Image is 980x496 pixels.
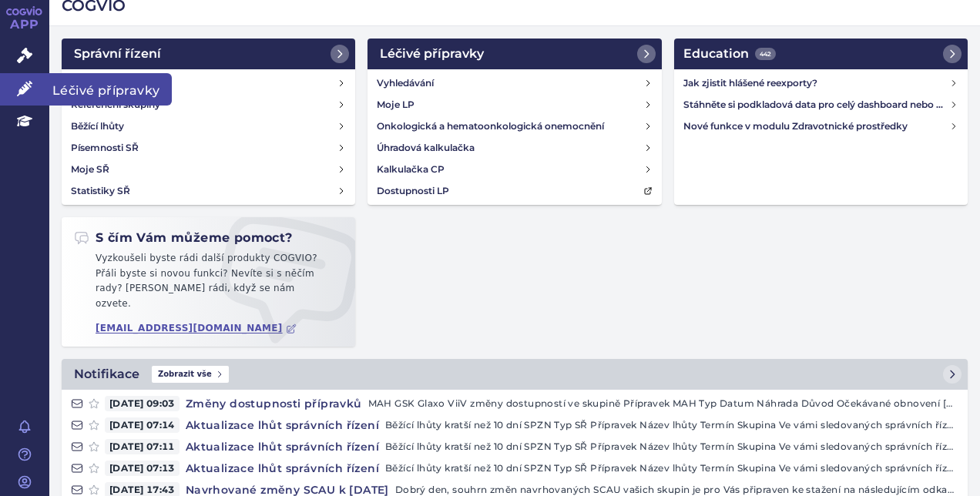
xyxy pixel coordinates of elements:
h4: Moje LP [377,97,414,112]
a: Kalkulačka CP [371,159,658,180]
h4: Moje SŘ [71,162,109,177]
h4: Stáhněte si podkladová data pro celý dashboard nebo obrázek grafu v COGVIO App modulu Analytics [683,97,950,112]
h4: Kalkulačka CP [377,162,445,177]
p: Vyzkoušeli byste rádi další produkty COGVIO? Přáli byste si novou funkci? Nevíte si s něčím rady?... [74,251,343,317]
a: Statistiky SŘ [65,180,352,202]
h2: S čím Vám můžeme pomoct? [74,230,293,246]
a: Nové funkce v modulu Zdravotnické prostředky [677,116,965,137]
a: Léčivé přípravky [367,39,661,69]
span: [DATE] 07:11 [105,439,180,454]
h4: Jak zjistit hlášené reexporty? [683,75,950,91]
a: Vyhledávání [65,72,352,94]
p: Běžící lhůty kratší než 10 dní SPZN Typ SŘ Přípravek Název lhůty Termín Skupina Ve vámi sledovaný... [385,439,958,454]
a: Správní řízení [62,39,355,69]
a: Písemnosti SŘ [65,137,352,159]
h4: Úhradová kalkulačka [377,140,475,156]
h4: Dostupnosti LP [377,183,449,199]
h2: Education [683,45,776,63]
p: MAH GSK Glaxo ViiV změny dostupností ve skupině Přípravek MAH Typ Datum Náhrada Důvod Očekávané o... [368,396,958,411]
h4: Vyhledávání [377,75,434,91]
span: [DATE] 07:13 [105,461,180,476]
h4: Statistiky SŘ [71,183,130,199]
p: Běžící lhůty kratší než 10 dní SPZN Typ SŘ Přípravek Název lhůty Termín Skupina Ve vámi sledovaný... [385,461,958,476]
h4: Běžící lhůty [71,119,124,134]
h2: Léčivé přípravky [380,45,484,63]
span: [DATE] 09:03 [105,396,180,411]
a: Běžící lhůty [65,116,352,137]
h4: Aktualizace lhůt správních řízení [180,439,385,454]
h4: Onkologická a hematoonkologická onemocnění [377,119,604,134]
span: [DATE] 07:14 [105,417,180,433]
p: Běžící lhůty kratší než 10 dní SPZN Typ SŘ Přípravek Název lhůty Termín Skupina Ve vámi sledovaný... [385,417,958,433]
a: Onkologická a hematoonkologická onemocnění [371,116,658,137]
a: Úhradová kalkulačka [371,137,658,159]
h2: Správní řízení [74,45,161,63]
a: NotifikaceZobrazit vše [62,359,968,390]
a: Vyhledávání [371,72,658,94]
h2: Notifikace [74,365,139,384]
a: Referenční skupiny [65,94,352,116]
a: Jak zjistit hlášené reexporty? [677,72,965,94]
h4: Nové funkce v modulu Zdravotnické prostředky [683,119,950,134]
a: Dostupnosti LP [371,180,658,202]
span: Zobrazit vše [152,366,229,383]
h4: Aktualizace lhůt správních řízení [180,417,385,433]
h4: Písemnosti SŘ [71,140,139,156]
a: Education442 [674,39,968,69]
h4: Aktualizace lhůt správních řízení [180,461,385,476]
a: [EMAIL_ADDRESS][DOMAIN_NAME] [96,323,297,334]
span: 442 [755,48,776,60]
a: Moje SŘ [65,159,352,180]
span: Léčivé přípravky [49,73,172,106]
h4: Změny dostupnosti přípravků [180,396,368,411]
a: Moje LP [371,94,658,116]
a: Stáhněte si podkladová data pro celý dashboard nebo obrázek grafu v COGVIO App modulu Analytics [677,94,965,116]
